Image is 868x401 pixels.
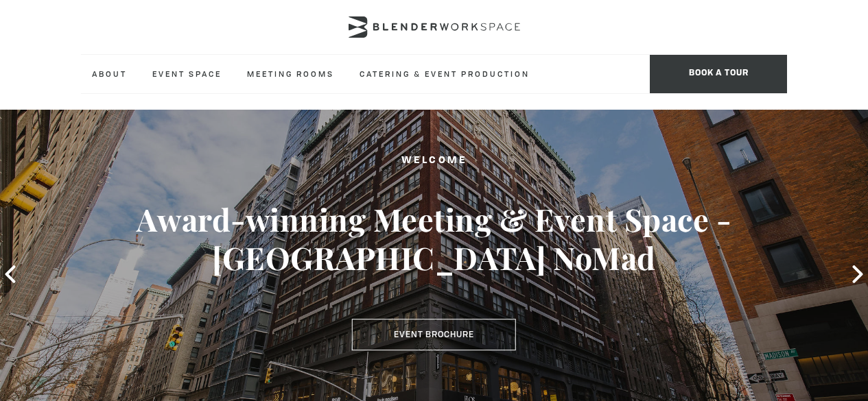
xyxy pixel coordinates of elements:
[236,55,345,93] a: Meeting Rooms
[81,55,138,93] a: About
[43,152,825,169] h2: Welcome
[43,200,825,277] h3: Award-winning Meeting & Event Space - [GEOGRAPHIC_DATA] NoMad
[141,55,233,93] a: Event Space
[650,55,787,93] span: Book a tour
[349,55,541,93] a: Catering & Event Production
[352,319,516,350] a: Event Brochure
